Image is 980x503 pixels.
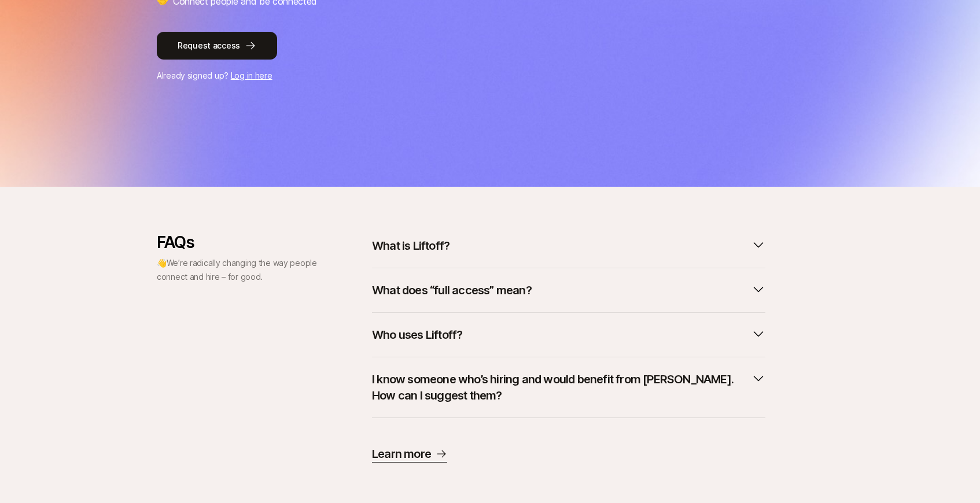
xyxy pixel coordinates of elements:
[372,233,765,258] button: What is Liftoff?
[157,233,319,251] p: FAQs
[372,238,450,254] p: What is Liftoff?
[157,32,823,60] a: Request access
[372,446,431,462] p: Learn more
[157,32,277,60] button: Request access
[231,71,272,80] a: Log in here
[157,256,319,284] p: 👋
[372,371,747,404] p: I know someone who’s hiring and would benefit from [PERSON_NAME]. How can I suggest them?
[372,367,765,408] button: I know someone who’s hiring and would benefit from [PERSON_NAME]. How can I suggest them?
[372,446,447,463] a: Learn more
[372,282,532,298] p: What does “full access” mean?
[157,69,823,83] p: Already signed up?
[372,322,765,347] button: Who uses Liftoff?
[372,278,765,303] button: What does “full access” mean?
[372,327,462,343] p: Who uses Liftoff?
[157,258,317,282] span: We’re radically changing the way people connect and hire – for good.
